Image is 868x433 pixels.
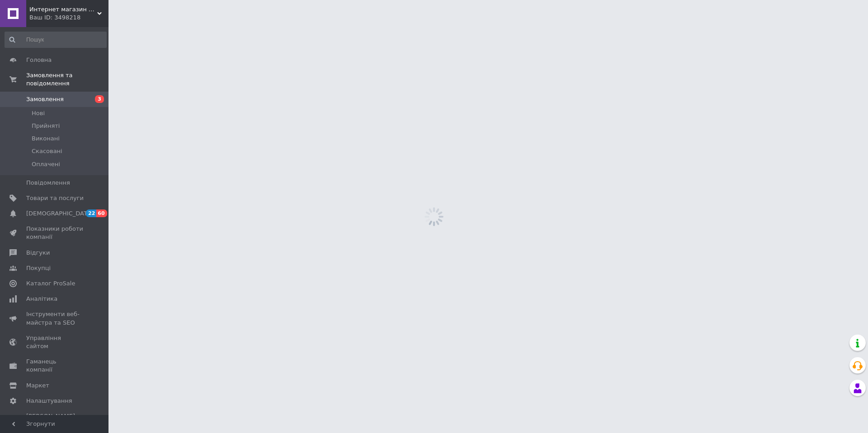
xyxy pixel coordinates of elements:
span: Интернет магазин GoGoShop [29,5,97,14]
span: 60 [96,210,107,217]
span: Товари та послуги [26,194,84,202]
span: Нові [32,109,45,117]
span: Налаштування [26,397,72,405]
span: Покупці [26,264,51,272]
span: Замовлення та повідомлення [26,71,108,88]
span: Гаманець компанії [26,358,84,374]
span: Відгуки [26,249,50,257]
span: 3 [95,95,104,103]
span: 22 [86,210,96,217]
span: Повідомлення [26,179,70,187]
span: [DEMOGRAPHIC_DATA] [26,210,93,218]
span: Інструменти веб-майстра та SEO [26,310,84,326]
span: Управління сайтом [26,334,84,350]
span: Каталог ProSale [26,279,75,288]
span: Замовлення [26,95,64,103]
span: Скасовані [32,147,62,155]
span: Виконані [32,135,60,143]
span: Оплачені [32,160,60,168]
span: Маркет [26,382,49,390]
span: Показники роботи компанії [26,225,84,241]
span: Аналітика [26,295,57,303]
span: Прийняті [32,122,60,130]
span: Головна [26,56,52,64]
div: Ваш ID: 3498218 [29,14,108,22]
input: Пошук [5,32,107,48]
